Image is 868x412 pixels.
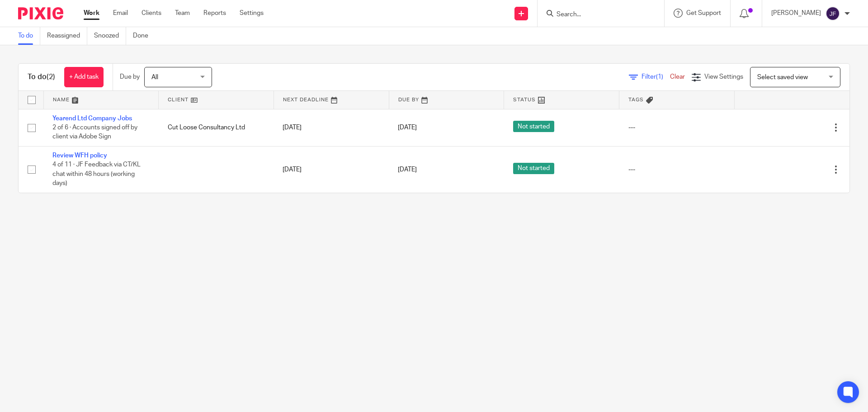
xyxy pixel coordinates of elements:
[52,152,107,159] a: Review WFH policy
[704,74,743,80] span: View Settings
[670,74,685,80] a: Clear
[628,123,726,132] div: ---
[84,9,99,18] a: Work
[826,6,840,21] img: svg%3E
[175,9,190,18] a: Team
[52,115,132,122] a: Yearend Ltd Company Jobs
[556,11,637,19] input: Search
[151,74,158,81] span: All
[771,9,821,18] p: [PERSON_NAME]
[47,73,55,81] span: (2)
[52,124,137,140] span: 2 of 6 · Accounts signed off by client via Adobe Sign
[398,124,417,131] span: [DATE]
[757,74,808,81] span: Select saved view
[240,9,264,18] a: Settings
[513,163,554,174] span: Not started
[686,10,721,16] span: Get Support
[142,9,161,18] a: Clients
[18,7,63,19] img: Pixie
[64,67,104,87] a: + Add task
[113,9,128,18] a: Email
[274,146,389,193] td: [DATE]
[628,165,726,174] div: ---
[398,166,417,173] span: [DATE]
[133,27,155,45] a: Done
[94,27,126,45] a: Snoozed
[274,109,389,146] td: [DATE]
[18,27,40,45] a: To do
[642,74,670,80] span: Filter
[656,74,663,80] span: (1)
[513,121,554,132] span: Not started
[52,162,141,187] span: 4 of 11 · JF Feedback via CT/KL chat within 48 hours (working days)
[120,72,140,81] p: Due by
[628,97,644,102] span: Tags
[203,9,226,18] a: Reports
[159,109,274,146] td: Cut Loose Consultancy Ltd
[47,27,87,45] a: Reassigned
[28,72,55,82] h1: To do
